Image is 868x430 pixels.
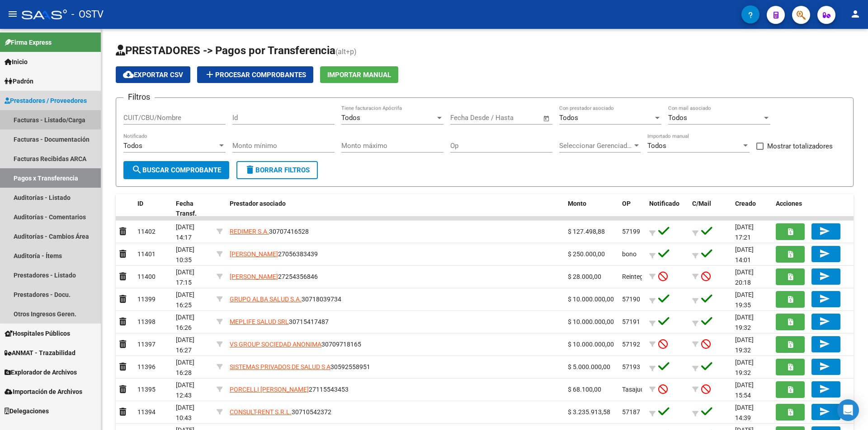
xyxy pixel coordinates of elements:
[622,318,640,325] span: 57191
[7,9,18,19] mat-icon: menu
[568,250,605,258] span: $ 250.000,00
[230,408,292,416] span: CONSULT-RENT S.R.L.
[230,273,278,280] span: [PERSON_NAME]
[568,408,610,416] span: $ 3.235.913,58
[123,69,134,80] mat-icon: cloud_download
[622,228,640,235] span: 57199
[230,341,361,348] span: 30709718165
[320,66,398,83] button: Importar Manual
[176,359,194,376] span: [DATE] 16:28
[735,291,754,309] span: [DATE] 19:35
[450,114,487,122] input: Fecha inicio
[5,406,49,416] span: Delegaciones
[230,250,318,258] span: 27056383439
[176,291,194,309] span: [DATE] 16:25
[735,268,754,286] span: [DATE] 20:18
[819,226,830,236] mat-icon: send
[137,273,156,280] span: 11400
[116,66,190,83] button: Exportar CSV
[132,166,221,174] span: Buscar Comprobante
[622,408,640,416] span: 57187
[542,113,552,124] button: Open calendar
[819,271,830,282] mat-icon: send
[176,246,194,264] span: [DATE] 10:35
[772,194,854,224] datatable-header-cell: Acciones
[230,273,318,280] span: 27254356846
[197,66,313,83] button: Procesar Comprobantes
[776,200,802,207] span: Acciones
[819,384,830,394] mat-icon: send
[123,161,229,179] button: Buscar Comprobante
[5,76,33,86] span: Padrón
[137,386,156,393] span: 11395
[137,296,156,303] span: 11399
[172,194,213,224] datatable-header-cell: Fecha Transf.
[668,114,687,122] span: Todos
[568,386,601,393] span: $ 68.100,00
[837,399,859,421] div: Open Intercom Messenger
[230,228,269,235] span: REDIMER S.A.
[230,363,370,370] span: 30592558951
[5,387,82,397] span: Importación de Archivos
[622,386,655,393] span: Tasajudicial
[564,194,618,224] datatable-header-cell: Monto
[230,296,302,303] span: GRUPO ALBA SALUD S.A.
[568,318,614,325] span: $ 10.000.000,00
[5,328,70,338] span: Hospitales Públicos
[689,194,731,224] datatable-header-cell: C/Mail
[230,228,309,235] span: 30707416528
[230,318,329,325] span: 30715417487
[5,57,28,67] span: Inicio
[735,381,754,399] span: [DATE] 15:54
[819,406,830,417] mat-icon: send
[176,268,194,286] span: [DATE] 17:15
[622,273,649,280] span: Reintegro
[341,114,360,122] span: Todos
[137,363,156,370] span: 11396
[735,223,754,241] span: [DATE] 17:21
[735,314,754,331] span: [DATE] 19:32
[568,363,610,370] span: $ 5.000.000,00
[731,194,772,224] datatable-header-cell: Creado
[819,316,830,327] mat-icon: send
[132,164,142,175] mat-icon: search
[850,9,861,19] mat-icon: person
[137,228,156,235] span: 11402
[134,194,172,224] datatable-header-cell: ID
[137,341,156,348] span: 11397
[327,71,391,79] span: Importar Manual
[230,341,321,348] span: VS GROUP SOCIEDAD ANONIMA
[819,293,830,304] mat-icon: send
[230,250,278,258] span: [PERSON_NAME]
[559,114,578,122] span: Todos
[735,404,754,421] span: [DATE] 14:39
[176,223,194,241] span: [DATE] 14:17
[335,47,357,56] span: (alt+p)
[123,91,155,103] h3: Filtros
[568,341,614,348] span: $ 10.000.000,00
[622,363,640,370] span: 57193
[622,250,637,258] span: bono
[176,381,194,399] span: [DATE] 12:43
[568,273,601,280] span: $ 28.000,00
[230,386,349,393] span: 27115543453
[137,408,156,416] span: 11394
[767,141,833,152] span: Mostrar totalizadores
[819,338,830,349] mat-icon: send
[230,386,309,393] span: PORCELLI [PERSON_NAME]
[735,336,754,354] span: [DATE] 19:32
[137,250,156,258] span: 11401
[176,314,194,331] span: [DATE] 16:26
[176,200,197,217] span: Fecha Transf.
[123,142,142,150] span: Todos
[230,318,289,325] span: MEPLIFE SALUD SRL
[735,246,754,264] span: [DATE] 14:01
[5,96,87,106] span: Prestadores / Proveedores
[735,359,754,376] span: [DATE] 19:32
[137,318,156,325] span: 11398
[71,5,104,24] span: - OSTV
[622,296,640,303] span: 57190
[735,200,756,207] span: Creado
[226,194,564,224] datatable-header-cell: Prestador asociado
[204,71,306,79] span: Procesar Comprobantes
